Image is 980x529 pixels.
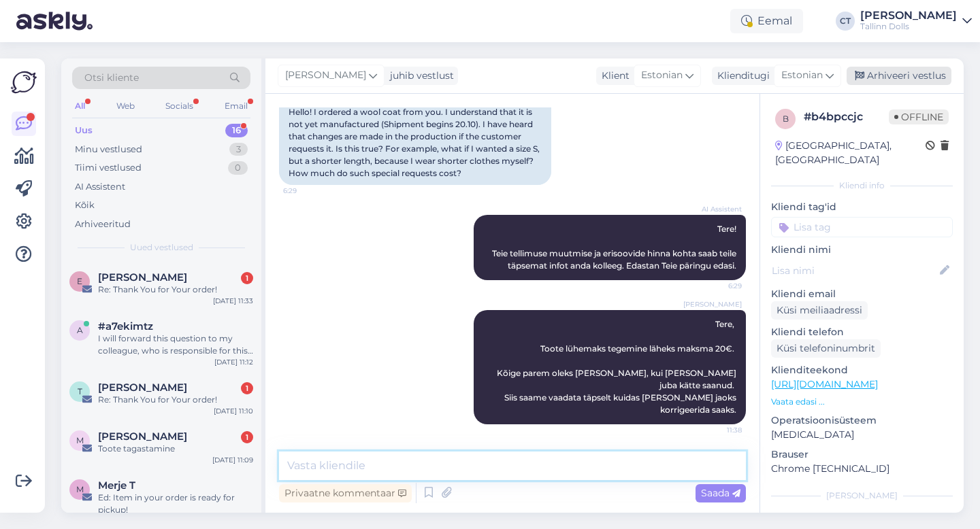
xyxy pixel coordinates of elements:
[279,484,412,502] div: Privaatne kommentaar
[98,492,253,516] div: Ed: Item in your order is ready for pickup!
[860,21,957,32] div: Tallinn Dolls
[775,139,926,167] div: [GEOGRAPHIC_DATA], [GEOGRAPHIC_DATA]
[75,199,95,212] div: Kõik
[75,124,93,137] div: Uus
[771,180,953,192] div: Kliendi info
[771,447,953,462] p: Brauser
[98,394,253,406] div: Re: Thank You for Your order!
[771,243,953,257] p: Kliendi nimi
[712,69,770,83] div: Klienditugi
[75,161,142,175] div: Tiimi vestlused
[771,287,953,301] p: Kliendi email
[163,97,196,115] div: Socials
[76,435,84,445] span: M
[836,12,855,31] div: CT
[98,332,253,357] div: I will forward this question to my colleague, who is responsible for this. The reply will be here...
[98,443,253,455] div: Toote tagastamine
[241,431,253,443] div: 1
[212,455,253,465] div: [DATE] 11:09
[98,430,187,443] span: Maire Kask
[222,97,250,115] div: Email
[84,71,139,85] span: Otsi kliente
[283,186,334,196] span: 6:29
[285,68,366,83] span: [PERSON_NAME]
[98,271,187,284] span: Elin Laan
[771,301,868,320] div: Küsi meiliaadressi
[641,68,683,83] span: Estonian
[691,281,742,291] span: 6:29
[98,320,153,332] span: #a7ekimtz
[114,97,137,115] div: Web
[214,406,253,416] div: [DATE] 11:10
[860,10,957,21] div: [PERSON_NAME]
[691,204,742,214] span: AI Assistent
[804,109,889,125] div: # b4bpccjc
[385,69,454,83] div: juhib vestlust
[771,510,953,524] p: Märkmed
[771,200,953,214] p: Kliendi tag'id
[75,143,142,156] div: Minu vestlused
[229,143,248,156] div: 3
[771,217,953,237] input: Lisa tag
[771,325,953,339] p: Kliendi telefon
[860,10,972,32] a: [PERSON_NAME]Tallinn Dolls
[691,425,742,435] span: 11:38
[771,413,953,428] p: Operatsioonisüsteem
[771,378,878,390] a: [URL][DOMAIN_NAME]
[596,69,630,83] div: Klient
[730,9,803,33] div: Eemal
[771,396,953,408] p: Vaata edasi ...
[98,479,135,492] span: Merje T
[683,299,742,309] span: [PERSON_NAME]
[77,325,83,335] span: a
[701,487,740,499] span: Saada
[889,109,949,124] span: Offline
[279,101,551,185] div: Hello! I ordered a wool coat from you. I understand that it is not yet manufactured (Shipment beg...
[77,276,82,286] span: E
[72,97,88,115] div: All
[11,69,37,95] img: Askly Logo
[847,67,951,85] div: Arhiveeri vestlus
[772,263,937,278] input: Lisa nimi
[98,284,253,296] div: Re: Thank You for Your order!
[771,339,881,358] div: Küsi telefoninumbrit
[241,272,253,284] div: 1
[771,363,953,377] p: Klienditeekond
[76,484,84,494] span: M
[771,490,953,502] div: [PERSON_NAME]
[781,68,823,83] span: Estonian
[783,114,789,124] span: b
[130,241,193,254] span: Uued vestlused
[213,296,253,306] div: [DATE] 11:33
[98,381,187,394] span: Tairi Lõhmus
[214,357,253,367] div: [DATE] 11:12
[771,428,953,442] p: [MEDICAL_DATA]
[241,382,253,394] div: 1
[771,462,953,476] p: Chrome [TECHNICAL_ID]
[225,124,248,137] div: 16
[228,161,248,175] div: 0
[78,386,82,396] span: T
[75,180,125,194] div: AI Assistent
[75,218,131,231] div: Arhiveeritud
